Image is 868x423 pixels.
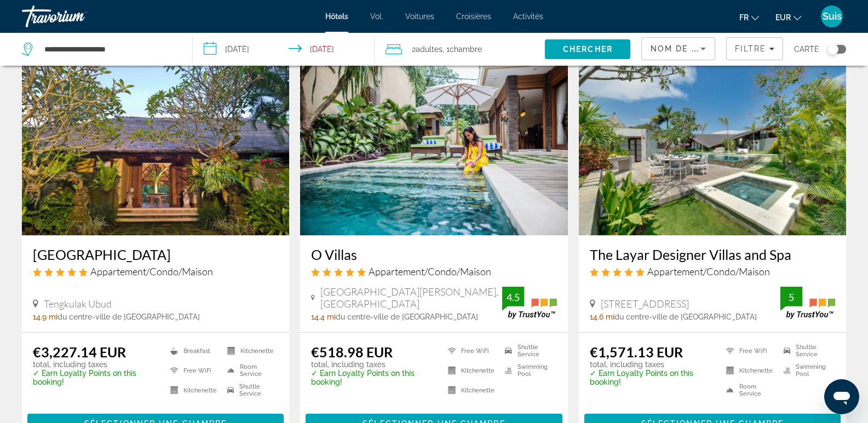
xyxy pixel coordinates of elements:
a: Activités [513,12,543,21]
span: 14.4 mi [311,312,336,321]
a: Travorium [22,2,131,31]
div: 5 star Apartment [311,265,556,277]
p: ✓ Earn Loyalty Points on this booking! [311,369,434,386]
span: Nom de la propriété [651,44,757,53]
span: du centre-ville de [GEOGRAPHIC_DATA] [58,312,200,321]
span: 2 [412,42,442,57]
li: Room Service [721,383,778,397]
li: Free WiFi [721,344,778,358]
li: Shuttle Service [778,344,835,358]
a: O Villas [311,246,556,263]
a: Voitures [405,12,434,21]
a: Vol. [370,12,383,21]
a: The Layar Designer Villas and Spa [590,246,835,263]
button: Filters [726,37,783,60]
mat-select: Sort by [651,42,706,55]
img: TrustYou guest rating badge [502,287,557,319]
span: du centre-ville de [GEOGRAPHIC_DATA] [614,312,757,321]
span: 14.6 mi [590,312,614,321]
img: The Layar Designer Villas and Spa [579,60,846,235]
li: Room Service [222,363,279,378]
p: ✓ Earn Loyalty Points on this booking! [33,369,157,386]
img: TrustYou guest rating badge [780,287,835,319]
span: Chambre [450,45,482,54]
a: Croisières [456,12,491,21]
button: Toggle map [819,44,846,54]
p: total, including taxes [590,360,713,369]
span: [STREET_ADDRESS] [601,298,689,310]
li: Kitchenette [442,363,499,378]
ins: €518.98 EUR [311,344,393,360]
li: Shuttle Service [499,344,556,358]
li: Kitchenette [165,383,222,397]
span: , 1 [442,42,482,57]
span: Filtre [735,44,766,53]
span: Appartement/Condo/Maison [647,265,770,277]
font: Suis [823,10,842,22]
font: fr [739,13,749,22]
li: Free WiFi [442,344,499,358]
font: EUR [775,13,791,22]
span: Tengkulak Ubud [44,298,112,310]
li: Kitchenette [442,383,499,397]
button: Search [545,39,630,59]
li: Free WiFi [165,363,222,378]
input: Search hotel destination [43,41,176,57]
div: 5 star Apartment [33,265,278,277]
p: total, including taxes [311,360,434,369]
li: Swimming Pool [778,363,835,378]
div: 5 star Apartment [590,265,835,277]
img: O Villas [300,60,567,235]
button: Travelers: 2 adults, 0 children [375,33,545,66]
span: Chercher [563,45,613,54]
span: Adultes [416,45,442,54]
span: Appartement/Condo/Maison [369,265,491,277]
p: total, including taxes [33,360,157,369]
button: Changer de devise [775,9,801,25]
span: du centre-ville de [GEOGRAPHIC_DATA] [336,312,478,321]
li: Breakfast [165,344,222,358]
li: Shuttle Service [222,383,279,397]
span: 14.9 mi [33,312,58,321]
div: 5 [780,291,802,304]
span: Appartement/Condo/Maison [90,265,213,277]
p: ✓ Earn Loyalty Points on this booking! [590,369,713,386]
button: Menu utilisateur [818,5,846,28]
li: Swimming Pool [499,363,556,378]
li: Kitchenette [222,344,279,358]
span: Carte [794,42,819,57]
ins: €3,227.14 EUR [33,344,126,360]
button: Changer de langue [739,9,759,25]
a: [GEOGRAPHIC_DATA] [33,246,278,263]
span: [GEOGRAPHIC_DATA][PERSON_NAME], [GEOGRAPHIC_DATA] [320,286,502,310]
li: Kitchenette [721,363,778,378]
a: Hôtels [325,12,348,21]
img: Villa Alamanda [22,60,289,235]
button: Select check in and out date [193,33,375,66]
div: 4.5 [502,291,524,304]
iframe: Bouton de lancement de la fenêtre de messagerie [824,379,859,414]
ins: €1,571.13 EUR [590,344,683,360]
